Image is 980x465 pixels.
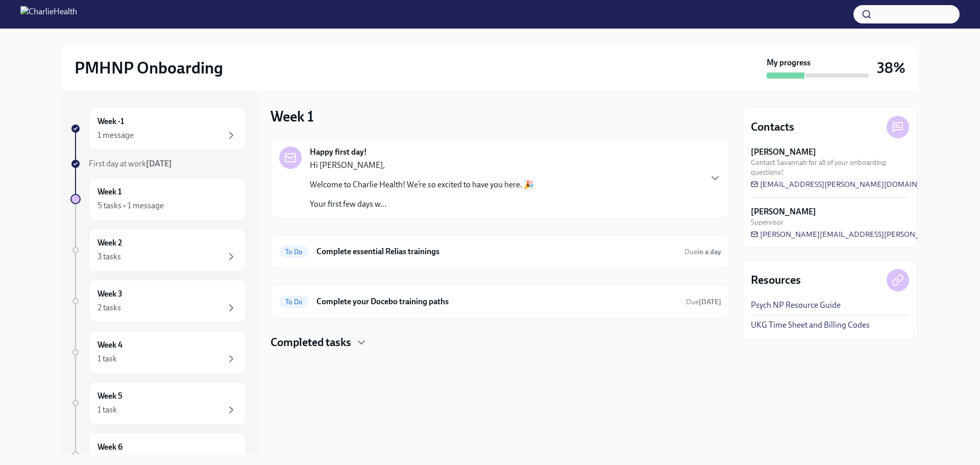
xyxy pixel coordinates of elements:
[97,130,134,141] div: 1 message
[310,179,534,190] p: Welcome to Charlie Health! We’re so excited to have you here. 🎉
[70,229,246,272] a: Week 23 tasks
[271,107,314,126] h3: Week 1
[767,57,811,68] strong: My progress
[75,58,223,78] h2: PMHNP Onboarding
[699,298,721,306] strong: [DATE]
[20,6,77,22] img: CharlieHealth
[97,237,122,249] h6: Week 2
[279,248,308,256] span: To Do
[97,353,117,364] div: 1 task
[751,206,816,217] strong: [PERSON_NAME]
[316,296,678,307] h6: Complete your Docebo training paths
[751,300,841,311] a: Psych NP Resource Guide
[97,302,121,313] div: 2 tasks
[70,331,246,374] a: Week 41 task
[697,248,721,256] strong: in a day
[310,146,367,158] strong: Happy first day!
[310,160,534,171] p: Hi [PERSON_NAME],
[70,178,246,221] a: Week 15 tasks • 1 message
[684,248,721,256] span: Due
[70,280,246,323] a: Week 32 tasks
[271,335,730,350] div: Completed tasks
[97,288,122,300] h6: Week 3
[686,297,721,307] span: September 30th, 2025 10:00
[751,320,870,331] a: UKG Time Sheet and Billing Codes
[279,293,721,310] a: To DoComplete your Docebo training pathsDue[DATE]
[89,159,172,168] span: First day at work
[70,107,246,150] a: Week -11 message
[97,404,117,415] div: 1 task
[70,158,246,169] a: First day at work[DATE]
[751,158,909,177] span: Contact Savannah for all of your onboarding questions!
[97,186,121,198] h6: Week 1
[877,59,905,77] h3: 38%
[316,246,676,257] h6: Complete essential Relias trainings
[97,116,124,127] h6: Week -1
[97,200,164,211] div: 5 tasks • 1 message
[751,217,783,227] span: Supervisor
[684,247,721,257] span: September 27th, 2025 10:00
[279,243,721,260] a: To DoComplete essential Relias trainingsDuein a day
[146,159,172,168] strong: [DATE]
[686,298,721,306] span: Due
[70,382,246,425] a: Week 51 task
[310,199,534,210] p: Your first few days w...
[751,273,801,288] h4: Resources
[751,179,946,189] a: [EMAIL_ADDRESS][PERSON_NAME][DOMAIN_NAME]
[751,146,816,158] strong: [PERSON_NAME]
[97,390,122,402] h6: Week 5
[97,339,122,351] h6: Week 4
[751,119,794,135] h4: Contacts
[97,251,121,262] div: 3 tasks
[97,442,122,453] h6: Week 6
[279,298,308,306] span: To Do
[271,335,351,350] h4: Completed tasks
